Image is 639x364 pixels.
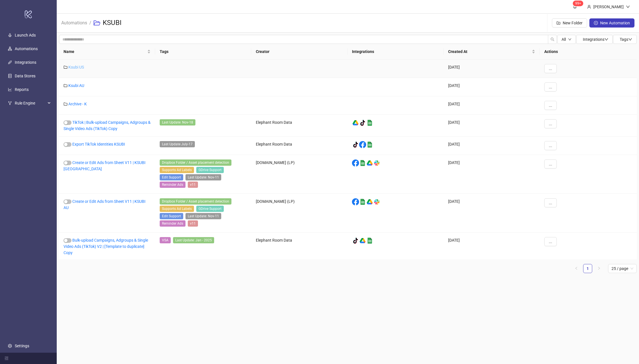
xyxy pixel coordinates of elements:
button: right [594,264,604,273]
sup: 1602 [573,1,583,6]
span: down [604,37,608,41]
div: [DATE] [444,78,540,96]
div: [DATE] [444,194,540,233]
span: Supports Ad Labels [160,167,194,173]
span: Last Update July-17 [160,141,195,147]
span: fork [8,101,12,105]
a: 1 [583,264,592,273]
th: Created At [444,44,540,59]
span: ... [549,85,552,89]
span: Last Update: Jan - 2025 [173,237,214,243]
span: folder [64,102,68,106]
div: [DATE] [444,137,540,155]
th: Actions [540,44,637,59]
a: Create or Edit Ads from Sheet V11 | KSUBI AU [64,199,145,210]
span: 25 / page [611,264,633,273]
span: Reminder Ads [160,182,185,188]
span: Name [64,48,146,55]
div: Page Size [608,264,637,273]
span: down [568,38,571,41]
button: New Folder [552,18,587,27]
span: All [562,37,566,42]
button: Alldown [557,35,576,44]
span: VSA [160,237,171,243]
span: GDrive Support [196,167,224,173]
li: / [89,14,91,32]
button: Integrationsdown [576,35,613,44]
button: New Automation [589,18,634,27]
div: [PERSON_NAME] [591,4,626,10]
span: Dropbox Folder / Asset placement detection [160,198,231,205]
span: ... [549,201,552,205]
span: ... [549,66,552,71]
span: folder [64,65,68,69]
button: ... [544,82,557,91]
div: [DATE] [444,155,540,194]
button: ... [544,101,557,110]
span: bell [573,5,577,8]
span: Created At [448,48,531,55]
button: Tagsdown [613,35,637,44]
a: Ksubi AU [68,83,84,88]
span: user [587,5,591,9]
span: GDrive Support [196,206,224,212]
li: Next Page [594,264,604,273]
div: [DATE] [444,233,540,261]
span: Edit Support [160,174,183,180]
span: folder [64,84,68,88]
div: [DOMAIN_NAME] (LP) [251,155,347,194]
button: ... [544,198,557,207]
a: Launch Ads [15,33,36,37]
button: ... [544,64,557,73]
span: v11 [188,220,198,227]
a: Automations [60,19,88,25]
span: ... [549,143,552,148]
button: left [572,264,581,273]
div: Elephant Room Data [251,233,347,261]
span: v11 [188,182,198,188]
div: [DATE] [444,96,540,115]
span: left [575,267,578,270]
button: ... [544,119,557,128]
a: Ksubi US [68,65,84,69]
span: Rule Engine [15,97,46,109]
button: ... [544,141,557,150]
h3: KSUBI [103,18,122,27]
span: Edit Support [160,213,183,219]
th: Tags [155,44,251,59]
span: New Folder [563,21,583,25]
span: Dropbox Folder / Asset placement detection [160,159,231,166]
a: Data Stores [15,74,35,78]
a: Integrations [15,60,36,65]
li: 1 [583,264,592,273]
th: Name [59,44,155,59]
div: Elephant Room Data [251,137,347,155]
span: folder-open [94,20,100,26]
button: ... [544,237,557,246]
li: Previous Page [572,264,581,273]
span: Integrations [583,37,608,42]
span: down [628,37,632,41]
button: ... [544,159,557,169]
span: menu-fold [5,356,9,360]
span: Reminder Ads [160,220,185,227]
div: Elephant Room Data [251,115,347,137]
a: Archive - K [68,102,87,106]
a: TikTok | Bulk-upload Campaigns, Adgroups & Single Video Ads (TikTok) Copy [64,120,151,131]
div: [DOMAIN_NAME] (LP) [251,194,347,233]
span: ... [549,239,552,244]
span: right [597,267,601,270]
span: search [551,37,554,41]
a: Settings [15,344,29,348]
a: Reports [15,87,29,92]
th: Integrations [347,44,444,59]
span: ... [549,162,552,166]
th: Creator [251,44,347,59]
div: [DATE] [444,115,540,137]
span: Last Update: Nov-18 [160,119,195,125]
span: Supports Ad Labels [160,206,194,212]
span: plus-circle [594,21,598,25]
span: Tags [620,37,632,42]
a: Bulk-upload Campaigns, Adgroups & Single Video Ads (TikTok) V2 | [Template to duplicate] Copy [64,238,148,255]
span: New Automation [600,21,630,25]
